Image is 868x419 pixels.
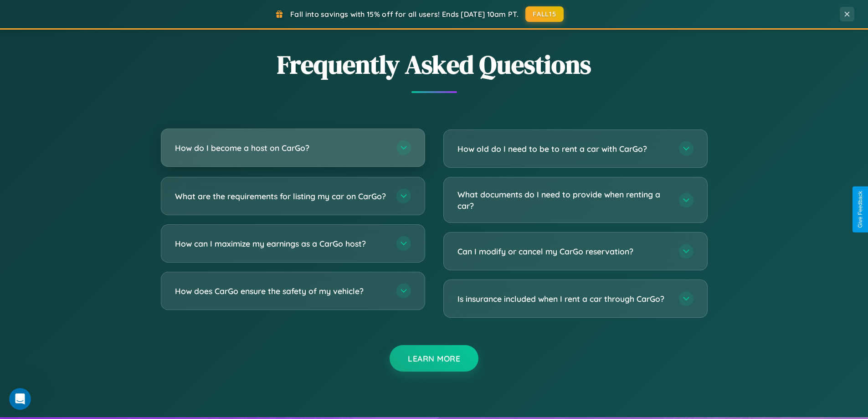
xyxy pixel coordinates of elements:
h2: Frequently Asked Questions [161,47,708,82]
h3: How can I maximize my earnings as a CarGo host? [175,238,387,249]
h3: How do I become a host on CarGo? [175,142,387,154]
h3: How does CarGo ensure the safety of my vehicle? [175,285,387,297]
button: FALL15 [525,6,564,22]
h3: How old do I need to be to rent a car with CarGo? [457,143,670,155]
span: Fall into savings with 15% off for all users! Ends [DATE] 10am PT. [290,10,519,19]
h3: What are the requirements for listing my car on CarGo? [175,191,387,202]
iframe: Intercom live chat [9,388,31,410]
h3: Is insurance included when I rent a car through CarGo? [457,293,670,305]
div: Give Feedback [857,191,863,228]
h3: What documents do I need to provide when renting a car? [457,189,670,211]
h3: Can I modify or cancel my CarGo reservation? [457,246,670,257]
button: Learn More [390,345,478,372]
